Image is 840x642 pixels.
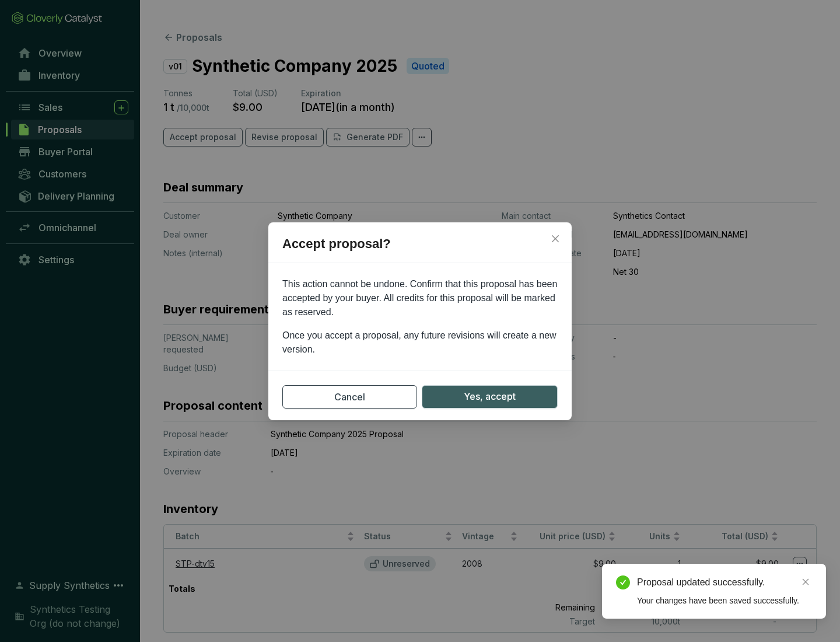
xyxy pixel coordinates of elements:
[268,234,572,263] h2: Accept proposal?
[282,385,417,409] button: Cancel
[546,234,565,243] span: Close
[551,234,560,243] span: close
[546,229,565,248] button: Close
[616,575,630,589] span: check-circle
[799,575,812,588] a: Close
[282,277,558,319] p: This action cannot be undone. Confirm that this proposal has been accepted by your buyer. All cre...
[637,575,812,589] div: Proposal updated successfully.
[282,329,558,357] p: Once you accept a proposal, any future revisions will create a new version.
[801,578,810,586] span: close
[334,390,365,404] span: Cancel
[464,389,516,404] span: Yes, accept
[422,385,558,409] button: Yes, accept
[637,594,812,607] div: Your changes have been saved successfully.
